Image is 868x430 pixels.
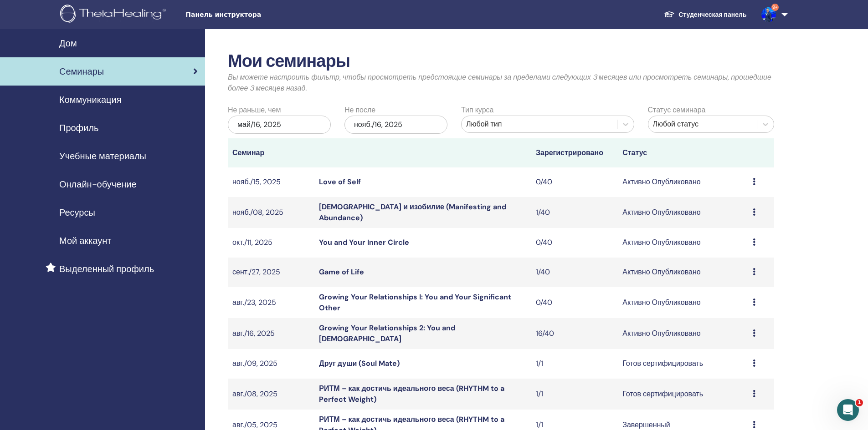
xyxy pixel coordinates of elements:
[319,267,364,277] a: Game of Life
[466,119,612,130] div: Любой тип
[531,197,618,228] td: 1/40
[461,105,493,116] label: Тип курса
[531,167,618,197] td: 0/40
[618,318,748,349] td: Активно Опубликовано
[59,234,111,248] span: Мой аккаунт
[59,149,146,163] span: Учебные материалы
[228,105,281,116] label: Не раньше, чем
[59,262,154,276] span: Выделенный профиль
[618,287,748,318] td: Активно Опубликовано
[319,292,511,313] a: Growing Your Relationships I: You and Your Significant Other
[228,51,774,72] h2: Мои семинары
[648,105,706,116] label: Статус семинара
[856,399,863,406] span: 1
[531,138,618,167] th: Зарегистрировано
[319,384,504,404] a: РИТМ – как достичь идеального веса (RHYTHM to a Perfect Weight)
[657,6,754,23] a: Студенческая панель
[761,7,776,22] img: default.jpg
[531,349,618,379] td: 1/1
[344,116,447,134] div: нояб./16, 2025
[344,105,375,116] label: Не после
[228,318,314,349] td: авг./16, 2025
[228,379,314,410] td: авг./08, 2025
[618,167,748,197] td: Активно Опубликовано
[653,119,752,130] div: Любой статус
[59,177,137,191] span: Онлайн-обучение
[228,258,314,287] td: сент./27, 2025
[228,287,314,318] td: авг./23, 2025
[228,138,314,167] th: Семинар
[59,65,104,78] span: Семинары
[319,323,455,344] a: Growing Your Relationships 2: You and [DEMOGRAPHIC_DATA]
[60,5,169,25] img: logo.png
[319,238,409,247] a: You and Your Inner Circle
[185,10,322,20] span: Панель инструктора
[771,4,779,11] span: 9+
[59,93,121,106] span: Коммуникация
[618,258,748,287] td: Активно Опубликовано
[319,359,400,368] a: Друг души (Soul Mate)
[618,138,748,167] th: Статус
[531,258,618,287] td: 1/40
[531,287,618,318] td: 0/40
[228,72,774,94] p: Вы можете настроить фильтр, чтобы просмотреть предстоящие семинары за пределами следующих 3 месяц...
[59,206,95,219] span: Ресурсы
[228,228,314,258] td: окт./11, 2025
[319,177,361,187] a: Love of Self
[228,167,314,197] td: нояб./15, 2025
[618,379,748,410] td: Готов сертифицировать
[228,116,331,134] div: май/16, 2025
[319,202,506,223] a: [DEMOGRAPHIC_DATA] и изобилие (Manifesting and Abundance)
[531,228,618,258] td: 0/40
[618,197,748,228] td: Активно Опубликовано
[59,121,98,135] span: Профиль
[531,318,618,349] td: 16/40
[618,349,748,379] td: Готов сертифицировать
[664,10,675,18] img: graduation-cap-white.svg
[618,228,748,258] td: Активно Опубликовано
[228,197,314,228] td: нояб./08, 2025
[228,349,314,379] td: авг./09, 2025
[531,379,618,410] td: 1/1
[837,399,859,421] iframe: Intercom live chat
[59,36,77,50] span: Дом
